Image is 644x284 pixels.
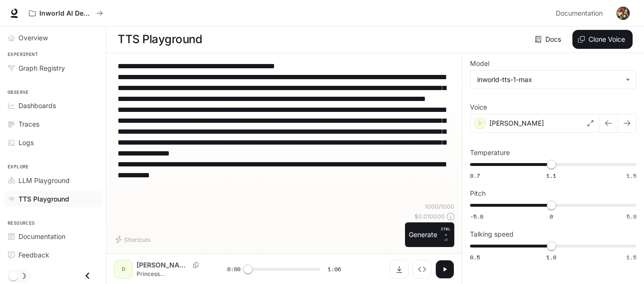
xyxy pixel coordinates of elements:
[18,33,48,43] span: Overview
[18,137,34,147] span: Logs
[18,194,69,204] span: TTS Playground
[18,175,70,185] span: LLM Playground
[470,190,486,197] p: Pitch
[489,119,544,128] p: [PERSON_NAME]
[470,71,636,89] div: inworld-tts-1-max
[470,231,514,238] p: Talking speed
[18,63,65,73] span: Graph Registry
[4,191,102,207] a: TTS Playground
[616,7,630,20] img: User avatar
[477,75,621,84] div: inworld-tts-1-max
[4,247,102,263] a: Feedback
[189,262,202,268] button: Copy Voice ID
[572,30,633,49] button: Clone Voice
[4,134,102,151] a: Logs
[626,172,636,180] span: 1.5
[18,119,39,129] span: Traces
[441,226,451,238] p: CTRL +
[25,4,107,23] button: All workspaces
[390,260,409,279] button: Download audio
[550,212,553,220] span: 0
[405,222,454,247] button: GenerateCTRL +⏎
[18,101,56,110] span: Dashboards
[328,265,341,274] span: 1:06
[39,9,92,18] p: Inworld AI Demos
[116,262,131,277] div: D
[413,260,432,279] button: Inspect
[441,226,451,243] p: ⏎
[4,60,102,76] a: Graph Registry
[9,270,18,281] span: Dark mode toggle
[137,260,189,270] p: [PERSON_NAME]
[114,232,154,247] button: Shortcuts
[137,270,204,278] p: Princess [PERSON_NAME] and [PERSON_NAME] [PERSON_NAME]: A Father-Daughter [PERSON_NAME] The Early...
[546,253,556,261] span: 1.0
[552,4,610,23] a: Documentation
[4,228,102,245] a: Documentation
[470,172,480,180] span: 0.7
[227,265,240,274] span: 0:00
[546,172,556,180] span: 1.1
[118,30,202,49] h1: TTS Playground
[614,4,633,23] button: User avatar
[470,212,483,220] span: -5.0
[470,60,489,67] p: Model
[4,116,102,132] a: Traces
[533,30,565,49] a: Docs
[18,250,49,260] span: Feedback
[4,172,102,189] a: LLM Playground
[626,253,636,261] span: 1.5
[556,8,603,19] span: Documentation
[470,104,487,110] p: Voice
[4,29,102,46] a: Overview
[470,253,480,261] span: 0.5
[470,149,510,156] p: Temperature
[626,212,636,220] span: 5.0
[18,231,65,241] span: Documentation
[4,97,102,114] a: Dashboards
